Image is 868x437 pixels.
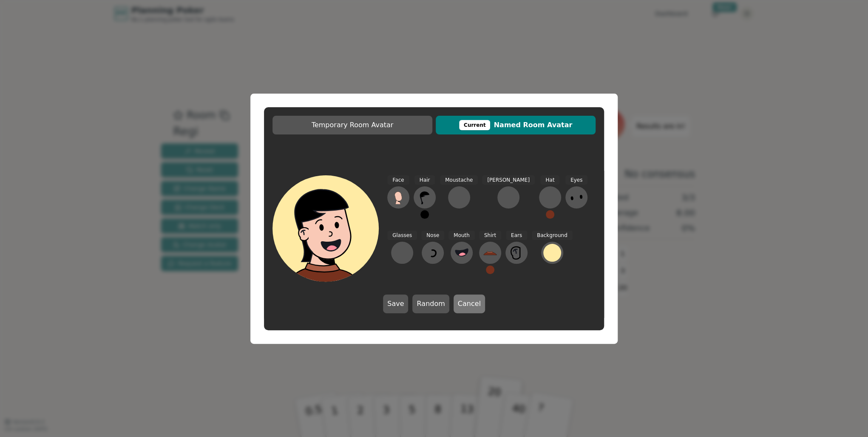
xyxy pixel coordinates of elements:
[459,120,491,130] div: This avatar will be displayed in dedicated rooms
[506,231,527,240] span: Ears
[383,294,408,313] button: Save
[387,175,409,185] span: Face
[387,231,417,240] span: Glasses
[440,175,478,185] span: Moustache
[540,175,559,185] span: Hat
[532,231,573,240] span: Background
[565,175,587,185] span: Eyes
[482,175,535,185] span: [PERSON_NAME]
[421,231,444,240] span: Nose
[277,120,428,130] span: Temporary Room Avatar
[436,116,596,134] button: CurrentNamed Room Avatar
[414,175,435,185] span: Hair
[412,294,449,313] button: Random
[479,231,501,240] span: Shirt
[272,116,432,134] button: Temporary Room Avatar
[448,231,475,240] span: Mouth
[440,120,591,130] span: Named Room Avatar
[454,294,485,313] button: Cancel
